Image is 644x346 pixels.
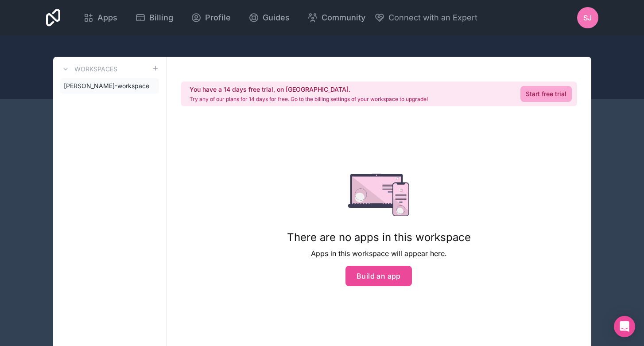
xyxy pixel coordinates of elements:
[60,64,117,74] a: Workspaces
[149,12,173,24] span: Billing
[374,12,477,24] button: Connect with an Expert
[263,12,290,24] span: Guides
[128,8,180,27] a: Billing
[287,230,471,245] h1: There are no apps in this workspace
[76,8,124,27] a: Apps
[614,316,635,337] div: Open Intercom Messenger
[64,82,149,90] span: [PERSON_NAME]-workspace
[300,8,372,27] a: Community
[74,65,117,74] h3: Workspaces
[388,12,477,24] span: Connect with an Expert
[322,12,365,24] span: Community
[241,8,297,27] a: Guides
[60,78,159,94] a: [PERSON_NAME]-workspace
[583,12,592,23] span: SJ
[184,8,238,27] a: Profile
[190,96,428,103] p: Try any of our plans for 14 days for free. Go to the billing settings of your workspace to upgrade!
[205,12,231,24] span: Profile
[348,174,410,216] img: empty state
[287,248,471,259] p: Apps in this workspace will appear here.
[190,85,428,94] h2: You have a 14 days free trial, on [GEOGRAPHIC_DATA].
[97,12,117,24] span: Apps
[520,86,572,102] a: Start free trial
[345,266,412,286] button: Build an app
